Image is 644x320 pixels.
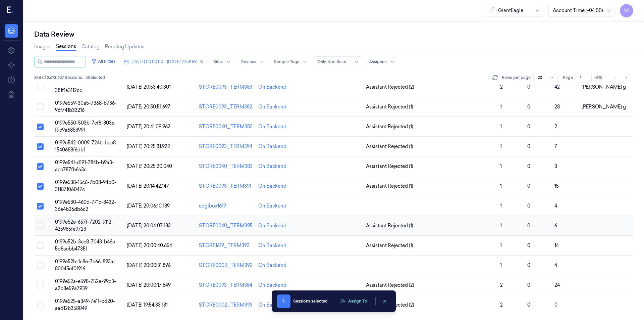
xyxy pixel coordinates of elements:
button: Assign To [336,296,371,306]
span: M [620,4,633,17]
span: 4 [554,203,557,209]
span: [DATE] 20:00:17.849 [127,282,171,288]
span: 0199e52b-3ec8-7043-b46e-5d8acbb4735f [55,239,117,252]
span: 0 [527,203,530,209]
span: 0199e550-503b-7cf8-803e-f9c9a685399f [55,120,116,133]
span: 0199e542-0009-724b-bec8-1540688f6dbf [55,140,118,153]
button: Select row [37,124,44,130]
span: [DATE] 20:25:31.922 [127,143,170,149]
div: STORE0093_TERM384 [199,282,253,289]
button: Select row [37,222,44,229]
span: 1 [500,104,502,110]
span: 3 [554,163,557,169]
div: On Backend [258,202,286,210]
div: STORE0093_TERM391 [199,183,253,190]
button: Select row [37,84,44,90]
span: 4 [554,262,557,268]
span: 5 Selected [86,75,105,81]
a: Pending Updates [105,43,144,50]
span: Assistant Rejected (1) [366,123,413,130]
span: 1 [500,203,502,209]
span: 1 [500,143,502,149]
span: Assistant Rejected (1) [366,143,413,150]
button: Select row [37,103,44,110]
span: 1 [500,163,502,169]
span: [DATE] 00:00:00 - [DATE] 23:59:59 [131,59,197,65]
button: Select row [37,163,44,170]
span: Assistant Rejected (2) [366,84,414,91]
span: 0 [527,84,530,90]
span: 288 of 2,613,627 Sessions , [34,75,83,81]
span: Assistant Rejected (1) [366,242,413,249]
span: 2 [554,124,557,130]
div: On Backend [258,222,286,229]
span: 2 [500,302,503,308]
button: [DATE] 00:00:00 - [DATE] 23:59:59 [121,56,207,67]
span: 0 [527,302,530,308]
span: 5 [277,294,290,308]
span: 2 [500,282,503,288]
div: On Backend [258,163,286,170]
span: 0 [527,163,530,169]
div: On Backend [258,183,286,190]
span: 0 [527,242,530,248]
div: On Backend [258,143,286,150]
button: Select row [37,242,44,249]
span: 0199e525-a349-7e11-bd20-aad12b358049 [55,298,115,311]
button: clearSelection [380,296,390,307]
span: 0 [527,183,530,189]
span: Assistant Rejected (2) [366,282,414,289]
button: Select row [37,282,44,288]
span: [DATE] 20:50:51.697 [127,104,170,110]
span: 0 [527,223,530,229]
span: 0199e541-d191-784b-b9a3-acc787fb6a3c [55,159,114,173]
span: Assistant Rejected (1) [366,222,413,229]
span: 0199e559-30a5-7368-b736-96f741b33216 [55,100,117,113]
span: 7 [554,143,557,149]
button: Select row [37,143,44,150]
div: On Backend [258,123,286,130]
div: On Backend [258,84,286,91]
span: 1 [500,242,502,248]
span: 42 [554,84,560,90]
span: Page [563,75,573,81]
span: 2 [500,84,503,90]
span: Assistant Rejected (1) [366,183,413,190]
div: On Backend [258,262,286,269]
span: [DATE] 20:53:40.301 [127,84,171,90]
button: Go to next page [621,73,631,82]
span: [PERSON_NAME] g [582,84,626,90]
p: Rows per page [502,75,531,81]
div: On Backend [258,282,286,289]
span: 28 [554,104,560,110]
div: edgibox1619 [199,202,253,210]
div: STORE0040_TERM383 [199,123,253,130]
span: Assistant Rejected (1) [366,103,413,110]
button: Select row [37,183,44,190]
div: On Backend [258,103,286,110]
button: Select row [37,262,44,269]
span: 1 [500,223,502,229]
span: 0 [527,282,530,288]
div: On Backend [258,242,286,249]
span: 0 [527,262,530,268]
div: STORE0040_TERM395 [199,222,253,229]
span: [DATE] 20:06:10.189 [127,203,170,209]
span: 0199e538-15c6-7b08-94b0-3f187106047c [55,179,116,192]
span: [DATE] 20:00:31.896 [127,262,171,268]
span: 0 [527,104,530,110]
span: 15 [554,183,559,189]
div: Sessions selected [293,298,328,304]
button: Select row [37,302,44,308]
span: [DATE] 20:00:40.654 [127,242,172,248]
span: [PERSON_NAME] g [582,104,626,110]
div: STORE0002_TERM393 [199,302,253,309]
span: 1 [500,262,502,268]
div: STORE1619_TERM393 [199,242,253,249]
span: 0199e530-460d-771c-8432-36e4b26db6c2 [55,199,116,212]
span: [DATE] 20:25:20.040 [127,163,172,169]
div: STORE0002_TERM392 [199,262,253,269]
span: 0 [527,124,530,130]
span: 0199e52a-e598-752e-99c3-a2b8e59a7939 [55,278,116,291]
span: Assistant Rejected (1) [366,163,413,170]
